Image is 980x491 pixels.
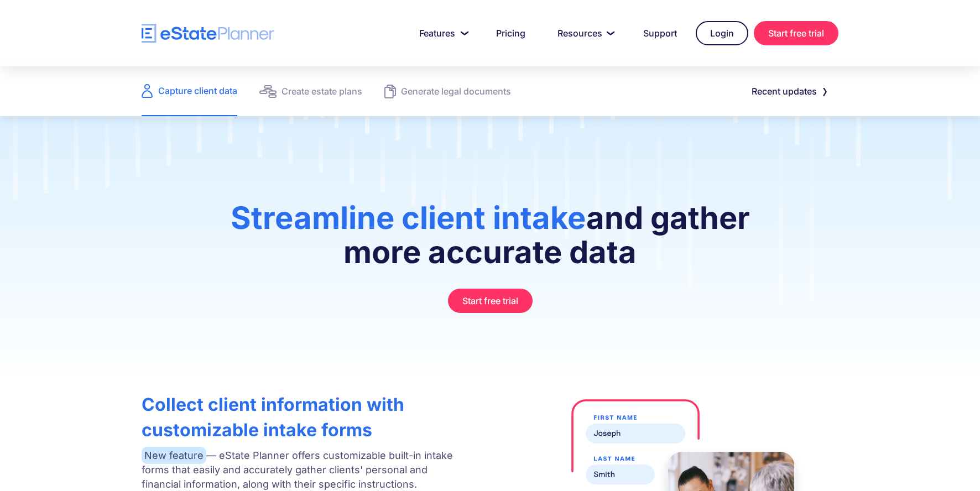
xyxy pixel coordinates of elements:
[142,24,274,43] a: home
[544,22,624,44] a: Resources
[696,21,748,45] a: Login
[142,447,206,464] span: New feature
[142,66,237,116] a: Capture client data
[384,66,511,116] a: Generate legal documents
[401,83,511,99] div: Generate legal documents
[630,22,690,44] a: Support
[448,289,533,313] a: Start free trial
[738,80,838,102] a: Recent updates
[158,83,237,98] div: Capture client data
[259,66,362,116] a: Create estate plans
[231,199,586,237] span: Streamline client intake
[282,83,362,99] div: Create estate plans
[142,394,404,441] strong: Collect client information with customizable intake forms
[212,201,767,280] h1: and gather more accurate data
[752,83,817,99] div: Recent updates
[754,21,838,45] a: Start free trial
[483,22,539,44] a: Pricing
[406,22,477,44] a: Features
